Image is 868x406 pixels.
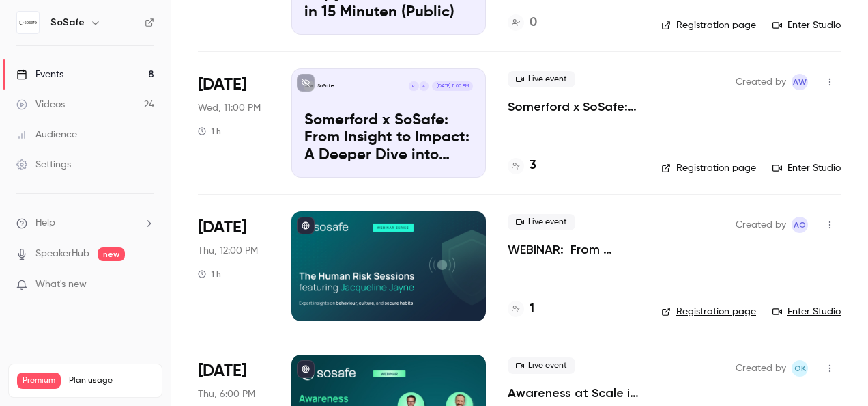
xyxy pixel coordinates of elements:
[69,375,154,386] span: Plan usage
[794,217,806,233] span: AO
[35,247,89,261] a: SpeakerHub
[508,385,639,401] a: Awareness at Scale in der Fertigungsbranche
[792,217,808,233] span: Alba Oni
[138,279,154,291] iframe: Noticeable Trigger
[98,247,125,261] span: new
[16,158,71,172] div: Settings
[198,68,270,178] div: Sep 3 Wed, 3:00 PM (Europe/Berlin)
[508,14,537,32] a: 0
[530,157,536,175] h4: 3
[16,68,63,81] div: Events
[736,217,786,233] span: Created by
[432,81,472,91] span: [DATE] 11:00 PM
[198,244,258,258] span: Thu, 12:00 PM
[508,300,534,319] a: 1
[17,373,61,389] span: Premium
[198,269,221,280] div: 1 h
[317,83,334,90] p: SoSafe
[198,74,246,96] span: [DATE]
[408,81,419,92] div: R
[736,74,786,90] span: Created by
[418,81,429,92] div: A
[291,68,486,178] a: Somerford x SoSafe: From Insight to Impact: A Deeper Dive into Behavioral Science in Cybersecurit...
[304,112,473,165] p: Somerford x SoSafe: From Insight to Impact: A Deeper Dive into Behavioral Science in Cybersecurity
[794,360,806,377] span: OK
[508,357,575,374] span: Live event
[772,305,841,319] a: Enter Studio
[508,157,536,175] a: 3
[792,74,808,90] span: Alexandra Wasilewski
[736,360,786,377] span: Created by
[198,388,255,401] span: Thu, 6:00 PM
[16,128,77,141] div: Audience
[508,241,639,258] a: WEBINAR: From Security Awareness Training to Human Risk Management
[198,101,261,115] span: Wed, 11:00 PM
[508,214,575,230] span: Live event
[530,300,534,319] h4: 1
[198,217,246,239] span: [DATE]
[35,216,55,230] span: Help
[16,98,65,111] div: Videos
[198,126,221,137] div: 1 h
[661,305,756,319] a: Registration page
[772,18,841,32] a: Enter Studio
[16,216,154,230] li: help-dropdown-opener
[198,211,270,321] div: Sep 4 Thu, 12:00 PM (Australia/Sydney)
[792,360,808,377] span: Olga Krukova
[198,360,246,382] span: [DATE]
[793,74,807,90] span: AW
[50,16,85,29] h6: SoSafe
[508,98,639,115] a: Somerford x SoSafe: From Insight to Impact: A Deeper Dive into Behavioral Science in Cybersecurity
[17,12,39,33] img: SoSafe
[661,18,756,32] a: Registration page
[530,14,537,32] h4: 0
[35,278,87,292] span: What's new
[661,161,756,175] a: Registration page
[772,161,841,175] a: Enter Studio
[508,71,575,87] span: Live event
